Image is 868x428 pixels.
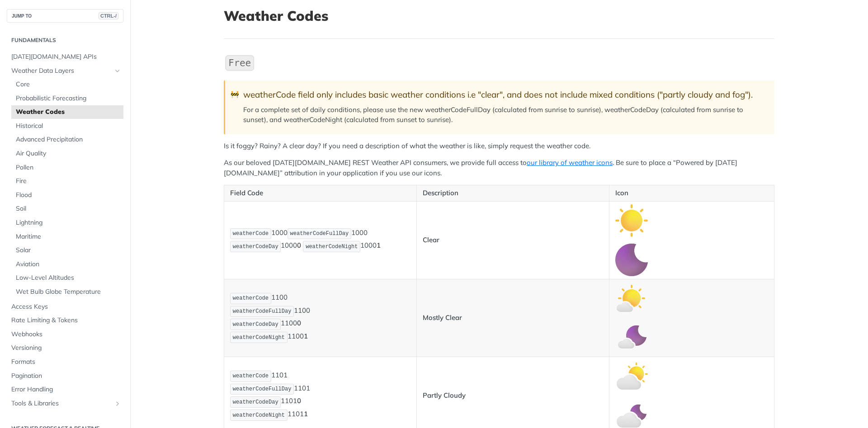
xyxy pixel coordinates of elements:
[7,369,123,383] a: Pagination
[224,158,774,178] p: As our beloved [DATE][DOMAIN_NAME] REST Weather API consumers, we provide full access to . Be sur...
[16,108,121,117] span: Weather Codes
[11,174,123,188] a: Fire
[230,188,410,198] p: Field Code
[527,158,613,167] a: our library of weather icons
[16,218,121,227] span: Lightning
[11,385,121,394] span: Error Handling
[615,321,648,354] img: mostly_clear_night
[11,316,121,325] span: Rate Limiting & Tokens
[233,244,278,250] span: weatherCodeDay
[233,295,269,301] span: weatherCode
[233,373,269,379] span: weatherCode
[423,313,462,322] strong: Mostly Clear
[16,135,121,144] span: Advanced Precipitation
[615,371,648,380] span: Expand image
[304,410,308,419] strong: 1
[230,370,410,422] p: 1101 1101 1101 1101
[243,105,765,125] p: For a complete set of daily conditions, please use the new weatherCodeFullDay (calculated from su...
[7,36,123,44] h2: Fundamentals
[11,52,121,61] span: [DATE][DOMAIN_NAME] APIs
[11,230,123,244] a: Maritime
[11,119,123,133] a: Historical
[7,397,123,410] a: Tools & LibrariesShow subpages for Tools & Libraries
[233,386,292,392] span: weatherCodeFullDay
[615,204,648,237] img: clear_day
[297,241,301,250] strong: 0
[11,216,123,230] a: Lightning
[11,372,121,381] span: Pagination
[306,244,358,250] span: weatherCodeNight
[7,383,123,396] a: Error Handling
[297,397,301,405] strong: 0
[11,244,123,257] a: Solar
[615,333,648,341] span: Expand image
[11,343,121,353] span: Versioning
[114,67,121,75] button: Hide subpages for Weather Data Layers
[16,122,121,131] span: Historical
[7,341,123,355] a: Versioning
[423,235,439,244] strong: Clear
[224,141,774,151] p: Is it foggy? Rainy? A clear day? If you need a description of what the weather is like, simply re...
[7,50,123,64] a: [DATE][DOMAIN_NAME] APIs
[7,314,123,327] a: Rate Limiting & Tokens
[11,330,121,339] span: Webhooks
[7,300,123,314] a: Access Keys
[615,410,648,419] span: Expand image
[224,8,774,24] h1: Weather Codes
[16,177,121,186] span: Fire
[11,399,112,408] span: Tools & Libraries
[615,216,648,224] span: Expand image
[11,105,123,119] a: Weather Codes
[16,191,121,200] span: Flood
[11,161,123,174] a: Pollen
[615,244,648,276] img: clear_night
[7,328,123,341] a: Webhooks
[233,321,278,328] span: weatherCodeDay
[11,66,112,75] span: Weather Data Layers
[11,92,123,105] a: Probabilistic Forecasting
[16,163,121,172] span: Pollen
[290,230,349,237] span: weatherCodeFullDay
[615,360,648,392] img: partly_cloudy_day
[615,282,648,315] img: mostly_clear_day
[11,188,123,202] a: Flood
[615,255,648,263] span: Expand image
[16,80,121,89] span: Core
[16,273,121,282] span: Low-Level Altitudes
[11,78,123,91] a: Core
[11,271,123,285] a: Low-Level Altitudes
[233,412,285,419] span: weatherCodeNight
[423,188,603,198] p: Description
[233,230,269,237] span: weatherCode
[99,12,118,19] span: CTRL-/
[16,204,121,213] span: Soil
[16,149,121,158] span: Air Quality
[423,391,466,400] strong: Partly Cloudy
[11,258,123,271] a: Aviation
[7,64,123,78] a: Weather Data LayersHide subpages for Weather Data Layers
[231,89,239,100] span: 🚧
[615,188,768,198] p: Icon
[16,287,121,296] span: Wet Bulb Globe Temperature
[16,260,121,269] span: Aviation
[11,147,123,160] a: Air Quality
[11,133,123,146] a: Advanced Precipitation
[7,355,123,369] a: Formats
[243,89,765,100] div: weatherCode field only includes basic weather conditions i.e "clear", and does not include mixed ...
[11,202,123,216] a: Soil
[230,292,410,344] p: 1100 1100 1100 1100
[16,232,121,241] span: Maritime
[11,285,123,299] a: Wet Bulb Globe Temperature
[233,308,292,315] span: weatherCodeFullDay
[304,332,308,341] strong: 1
[114,400,121,407] button: Show subpages for Tools & Libraries
[7,9,123,23] button: JUMP TOCTRL-/
[233,399,278,405] span: weatherCodeDay
[377,241,381,250] strong: 1
[297,319,301,328] strong: 0
[230,227,410,254] p: 1000 1000 1000 1000
[615,293,648,302] span: Expand image
[233,334,285,341] span: weatherCodeNight
[16,94,121,103] span: Probabilistic Forecasting
[11,357,121,367] span: Formats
